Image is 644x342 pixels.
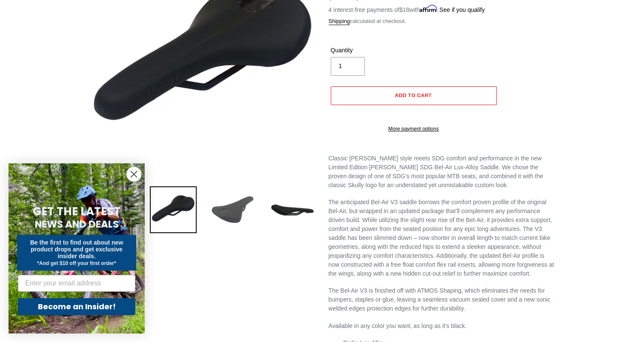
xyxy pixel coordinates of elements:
p: Classic [PERSON_NAME] style meets SDG comfort and performance in the new Limited Edition [PERSON_... [329,154,554,190]
span: Add to cart [395,92,432,98]
button: Add to cart [331,86,497,105]
input: Enter your email address [18,275,135,292]
span: $18 [399,6,409,13]
img: Load image into Gallery viewer, Canfield SDG Bel-Air V3 Lux-Alloy Saddle (Limited Edition) [209,186,256,233]
span: Be the first to find out about new product drops and get exclusive insider deals. [30,239,123,259]
a: More payment options [331,125,497,133]
img: Load image into Gallery viewer, Canfield SDG Bel-Air V3 Lux-Alloy Saddle (Limited Edition) [269,186,316,233]
img: Load image into Gallery viewer, Canfield SDG Bel-Air V3 Lux-Alloy Saddle (Limited Edition) [150,186,197,233]
p: 4 interest-free payments of with . [329,3,485,14]
button: Close dialog [126,167,141,182]
div: calculated at checkout. [329,17,554,26]
span: Affirm [420,5,438,12]
span: GET THE LATEST [33,204,120,219]
span: NEWS AND DEALS [35,217,119,231]
a: Shipping [329,18,350,25]
span: The Bel-Air V3 is finished off with ATMOS Shaping, which eliminates the needs for bumpers, staple... [329,287,550,312]
a: See if you qualify - Learn more about Affirm Financing (opens in modal) [439,6,485,13]
span: The anticipated Bel-Air V3 saddle borrows the comfort proven profile of the original Bel-Air, but... [329,199,554,277]
p: Available in any color you want, as long as it's black. [329,322,554,331]
span: *And get $10 off your first order* [37,260,116,266]
button: Become an Insider! [18,298,135,315]
label: Quantity [331,46,412,55]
